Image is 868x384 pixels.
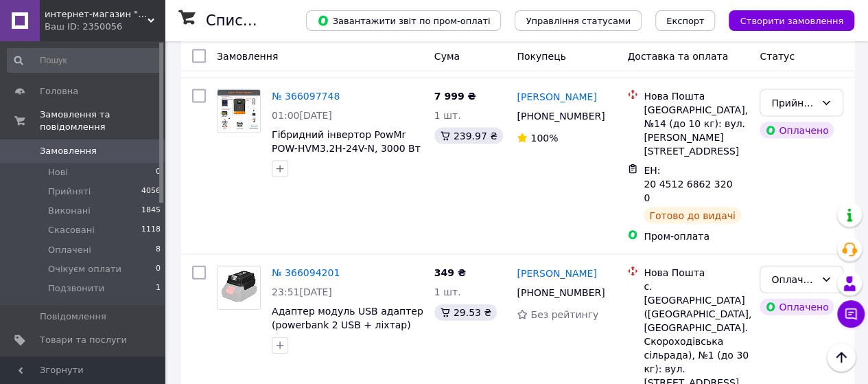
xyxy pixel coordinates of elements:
[837,300,865,328] button: Чат з покупцем
[156,166,161,179] span: 0
[156,282,161,295] span: 1
[217,51,278,62] span: Замовлення
[48,244,91,256] span: Оплачені
[45,21,165,33] div: Ваш ID: 2350056
[48,185,91,198] span: Прийняті
[517,90,596,104] a: [PERSON_NAME]
[40,310,106,323] span: Повідомлення
[515,10,642,31] button: Управління статусами
[156,263,161,275] span: 0
[141,185,161,198] span: 4056
[526,16,631,26] span: Управління статусами
[40,145,97,157] span: Замовлення
[272,306,423,358] a: Адаптер модуль USB адаптер (powerbank 2 USB + ліхтар) до акб Makita, Revolt, Pro-CRAFT, Profi-Tec...
[760,51,795,62] span: Статус
[530,133,558,144] span: 100%
[45,8,148,21] span: интернет-магазин "Техномаркет"
[517,267,596,280] a: [PERSON_NAME]
[48,282,104,295] span: Подзвонити
[644,165,732,203] span: ЕН: 20 4512 6862 3200
[644,266,749,280] div: Нова Пошта
[306,10,501,31] button: Завантажити звіт по пром-оплаті
[434,304,497,321] div: 29.53 ₴
[156,244,161,256] span: 8
[760,122,834,139] div: Оплачено
[206,12,345,29] h1: Список замовлень
[627,51,728,62] span: Доставка та оплата
[434,110,461,121] span: 1 шт.
[644,103,749,158] div: [GEOGRAPHIC_DATA], №14 (до 10 кг): вул. [PERSON_NAME][STREET_ADDRESS]
[771,95,815,111] div: Прийнято
[48,166,68,179] span: Нові
[517,51,565,62] span: Покупець
[666,16,705,26] span: Експорт
[771,272,815,287] div: Оплачено
[141,205,161,217] span: 1845
[434,91,476,102] span: 7 999 ₴
[218,267,260,309] img: Фото товару
[644,229,749,243] div: Пром-оплата
[317,14,490,27] span: Завантажити звіт по пром-оплаті
[827,343,856,372] button: Наверх
[530,309,598,320] span: Без рейтингу
[514,283,605,302] div: [PHONE_NUMBER]
[141,224,161,236] span: 1118
[7,48,162,73] input: Пошук
[740,16,843,26] span: Створити замовлення
[272,286,332,297] span: 23:51[DATE]
[434,51,460,62] span: Cума
[40,85,78,98] span: Головна
[272,129,421,154] a: Гібридний інвертор PowMr POW-HVM3.2H-24V-N, 3000 Вт
[272,91,340,102] a: № 366097748
[217,89,261,133] a: Фото товару
[644,207,741,224] div: Готово до видачі
[40,109,165,133] span: Замовлення та повідомлення
[40,334,127,346] span: Товари та послуги
[48,224,95,236] span: Скасовані
[272,110,332,121] span: 01:00[DATE]
[434,286,461,297] span: 1 шт.
[644,89,749,103] div: Нова Пошта
[655,10,716,31] button: Експорт
[729,10,854,31] button: Створити замовлення
[760,299,834,315] div: Оплачено
[217,266,261,310] a: Фото товару
[434,267,466,278] span: 349 ₴
[434,128,503,144] div: 239.97 ₴
[715,14,854,25] a: Створити замовлення
[48,205,91,217] span: Виконані
[272,267,340,278] a: № 366094201
[48,263,121,275] span: Очікуєм оплати
[218,90,260,133] img: Фото товару
[514,106,605,126] div: [PHONE_NUMBER]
